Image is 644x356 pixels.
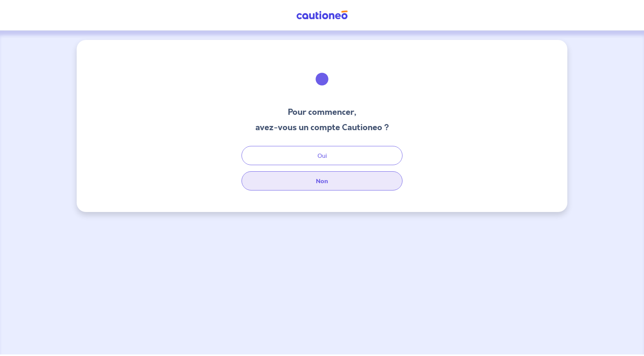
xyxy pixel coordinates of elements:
h3: Pour commencer, [255,106,389,118]
button: Oui [242,146,402,165]
img: illu_welcome.svg [301,58,343,100]
button: Non [242,171,402,190]
h3: avez-vous un compte Cautioneo ? [255,121,389,134]
img: Cautioneo [293,10,351,20]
